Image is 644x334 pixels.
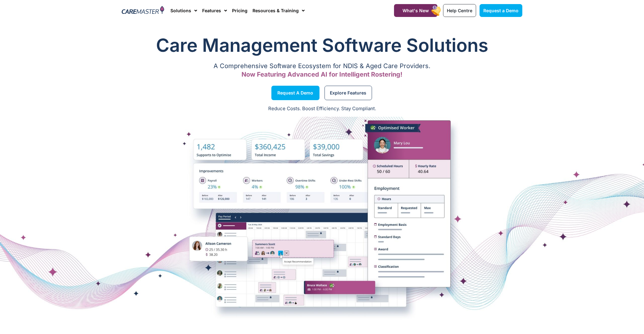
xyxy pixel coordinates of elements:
[4,105,640,112] p: Reduce Costs. Boost Efficiency. Stay Compliant.
[325,86,372,100] a: Explore Features
[447,8,472,13] span: Help Centre
[122,33,522,58] h1: Care Management Software Solutions
[330,91,366,94] span: Explore Features
[277,91,313,94] span: Request a Demo
[271,86,319,100] a: Request a Demo
[443,4,476,17] a: Help Centre
[480,4,522,17] a: Request a Demo
[241,71,402,78] span: Now Featuring Advanced AI for Intelligent Rostering!
[122,64,522,68] p: A Comprehensive Software Ecosystem for NDIS & Aged Care Providers.
[483,8,519,13] span: Request a Demo
[122,6,164,15] img: CareMaster Logo
[394,4,437,17] a: What's New
[402,8,429,13] span: What's New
